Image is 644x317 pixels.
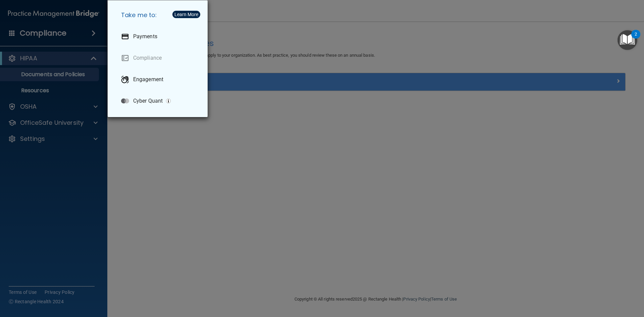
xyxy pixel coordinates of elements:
[116,70,202,89] a: Engagement
[116,27,202,46] a: Payments
[174,12,198,17] div: Learn More
[172,11,200,18] button: Learn More
[116,92,202,110] a: Cyber Quant
[528,269,636,296] iframe: Drift Widget Chat Controller
[133,33,157,40] p: Payments
[618,30,637,50] button: Open Resource Center, 2 new notifications
[116,49,202,67] a: Compliance
[116,6,202,24] h5: Take me to:
[133,76,163,83] p: Engagement
[133,98,163,104] p: Cyber Quant
[635,34,637,43] div: 2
